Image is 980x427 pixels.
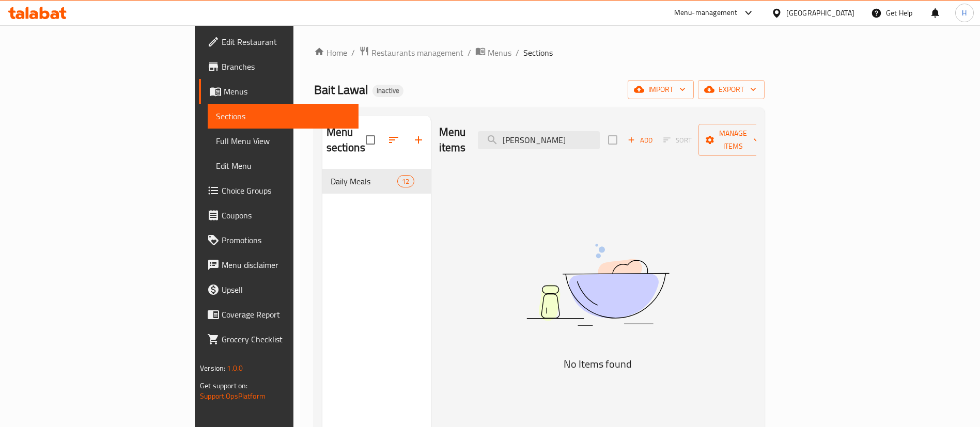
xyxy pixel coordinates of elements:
a: Full Menu View [208,129,359,153]
nav: Menu sections [322,165,431,198]
span: Sections [523,46,553,59]
div: [GEOGRAPHIC_DATA] [786,7,854,19]
span: Upsell [222,283,350,296]
li: / [468,46,471,59]
span: Get support on: [200,379,247,392]
img: dish.svg [469,216,727,353]
a: Choice Groups [199,178,359,203]
button: import [628,80,694,99]
a: Support.OpsPlatform [200,389,266,403]
a: Grocery Checklist [199,327,359,352]
span: Edit Restaurant [222,36,350,48]
span: Daily Meals [331,175,398,187]
span: Promotions [222,234,350,246]
button: Add [624,132,657,148]
a: Promotions [199,228,359,252]
span: Coverage Report [222,308,350,321]
span: Manage items [707,127,759,153]
a: Coupons [199,203,359,228]
a: Branches [199,54,359,79]
span: H [962,7,967,19]
span: Branches [222,60,350,73]
span: Menus [224,85,350,98]
nav: breadcrumb [314,46,765,59]
li: / [516,46,519,59]
a: Sections [208,104,359,129]
span: Bait Lawal [314,78,368,101]
span: Grocery Checklist [222,333,350,345]
div: Inactive [372,85,403,97]
span: export [706,83,756,96]
span: 1.0.0 [227,361,243,375]
a: Menu disclaimer [199,252,359,277]
span: Select section first [657,132,698,148]
div: Menu-management [674,7,738,19]
span: Restaurants management [371,46,463,59]
span: Inactive [372,86,403,95]
h2: Menu items [439,124,466,155]
span: Full Menu View [216,135,350,147]
a: Coverage Report [199,302,359,327]
span: Edit Menu [216,160,350,172]
button: Manage items [698,124,768,156]
input: search [478,131,600,149]
span: 12 [398,177,413,186]
a: Edit Restaurant [199,29,359,54]
h5: No Items found [469,356,727,372]
span: Coupons [222,209,350,222]
a: Edit Menu [208,153,359,178]
span: Sections [216,110,350,122]
span: Menus [488,46,511,59]
a: Menus [475,46,511,59]
span: Menu disclaimer [222,259,350,271]
span: import [636,83,686,96]
a: Restaurants management [359,46,463,59]
a: Upsell [199,277,359,302]
span: Add [626,134,654,146]
span: Choice Groups [222,184,350,197]
span: Version: [200,361,225,375]
a: Menus [199,79,359,104]
div: Daily Meals12 [322,169,431,194]
button: export [698,80,765,99]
